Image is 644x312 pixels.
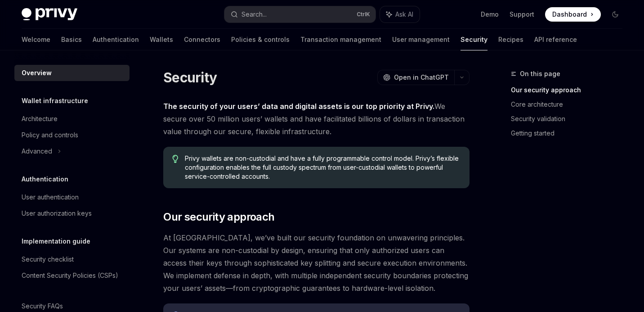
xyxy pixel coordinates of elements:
[22,29,50,50] a: Welcome
[534,29,577,50] a: API reference
[22,254,74,265] div: Security checklist
[22,146,52,157] div: Advanced
[22,130,78,140] div: Policy and controls
[185,154,461,181] span: Privy wallets are non-custodial and have a fully programmable control model. Privy’s flexible con...
[394,73,449,82] span: Open in ChatGPT
[163,210,274,224] span: Our security approach
[395,10,413,19] span: Ask AI
[22,174,68,185] h5: Authentication
[241,9,267,20] div: Search...
[14,189,130,205] a: User authentication
[520,68,560,79] span: On this page
[511,97,630,112] a: Core architecture
[377,70,454,85] button: Open in ChatGPT
[14,205,130,222] a: User authorization keys
[545,7,601,22] a: Dashboard
[22,301,63,312] div: Security FAQs
[61,29,82,50] a: Basics
[22,208,92,219] div: User authorization keys
[172,155,179,163] svg: Tip
[552,10,587,19] span: Dashboard
[357,11,370,18] span: Ctrl K
[163,69,217,86] h1: Security
[498,29,523,50] a: Recipes
[184,29,220,50] a: Connectors
[22,95,88,106] h5: Wallet infrastructure
[511,126,630,140] a: Getting started
[22,192,79,203] div: User authentication
[461,29,487,50] a: Security
[481,10,499,19] a: Demo
[14,251,130,267] a: Security checklist
[150,29,173,50] a: Wallets
[510,10,534,19] a: Support
[392,29,450,50] a: User management
[22,68,52,78] div: Overview
[511,83,630,97] a: Our security approach
[231,29,290,50] a: Policies & controls
[163,102,434,111] strong: The security of your users’ data and digital assets is our top priority at Privy.
[14,267,130,284] a: Content Security Policies (CSPs)
[300,29,381,50] a: Transaction management
[163,100,470,138] span: We secure over 50 million users’ wallets and have facilitated billions of dollars in transaction ...
[22,236,90,247] h5: Implementation guide
[22,8,77,21] img: dark logo
[14,127,130,143] a: Policy and controls
[22,113,58,124] div: Architecture
[163,231,470,294] span: At [GEOGRAPHIC_DATA], we’ve built our security foundation on unwavering principles. Our systems a...
[511,112,630,126] a: Security validation
[93,29,139,50] a: Authentication
[224,6,376,23] button: Search...CtrlK
[380,6,420,23] button: Ask AI
[608,7,622,22] button: Toggle dark mode
[14,65,130,81] a: Overview
[14,111,130,127] a: Architecture
[22,270,118,281] div: Content Security Policies (CSPs)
